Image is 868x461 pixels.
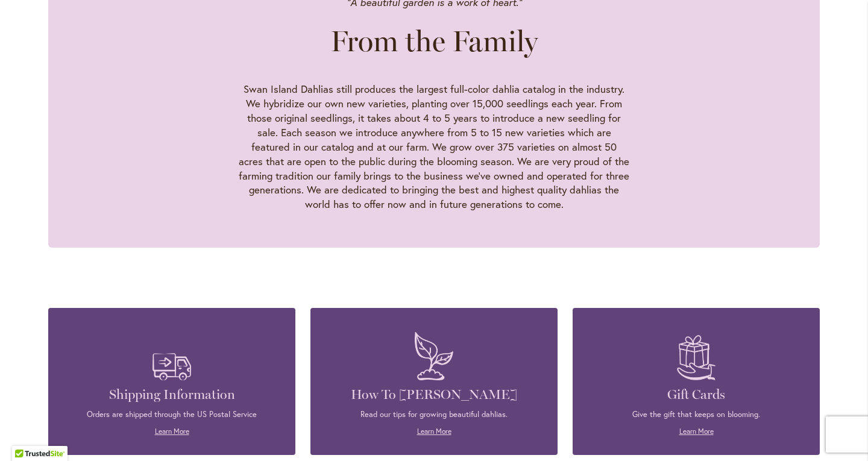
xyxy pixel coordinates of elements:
h2: From the Family [330,24,538,58]
h4: Shipping Information [66,386,277,403]
p: Swan Island Dahlias still produces the largest full-color dahlia catalog in the industry. We hybr... [238,82,630,212]
h4: How To [PERSON_NAME] [329,386,539,403]
p: Give the gift that keeps on blooming. [591,409,802,420]
h4: Gift Cards [591,386,802,403]
p: Read our tips for growing beautiful dahlias. [329,409,539,420]
p: Orders are shipped through the US Postal Service [66,409,277,420]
